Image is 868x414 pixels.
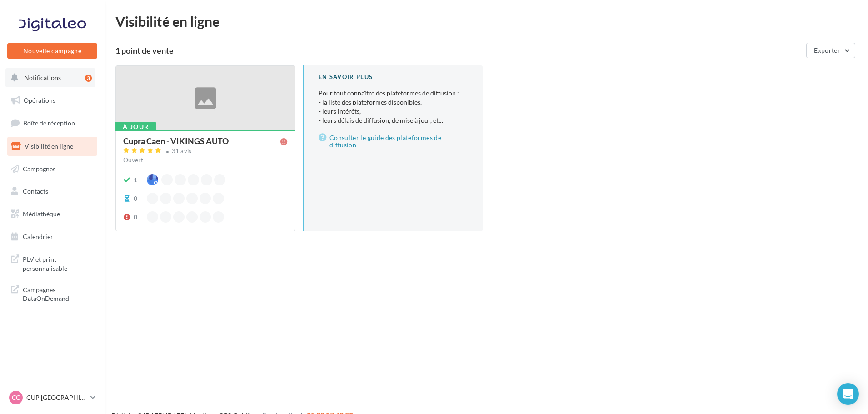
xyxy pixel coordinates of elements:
a: Visibilité en ligne [5,137,99,156]
div: 31 avis [172,148,192,154]
a: Calendrier [5,227,99,246]
a: Médiathèque [5,205,99,224]
li: - la liste des plateformes disponibles, [319,98,468,107]
span: CC [12,393,20,402]
span: Opérations [24,96,55,104]
p: Pour tout connaître des plateformes de diffusion : [319,89,468,125]
button: Notifications 3 [5,68,95,87]
div: Open Intercom Messenger [837,383,859,405]
a: Contacts [5,182,99,201]
div: Cupra Caen - VIKINGS AUTO [123,137,229,145]
li: - leurs intérêts, [319,107,468,116]
span: Exporter [814,46,840,54]
span: Médiathèque [23,210,60,218]
a: 31 avis [123,146,288,157]
div: 1 [134,175,137,185]
div: En savoir plus [319,73,468,81]
button: Exporter [806,43,855,58]
a: Campagnes [5,160,99,179]
span: Campagnes DataOnDemand [23,284,94,303]
a: PLV et print personnalisable [5,249,99,276]
a: Campagnes DataOnDemand [5,280,99,307]
div: À jour [115,122,156,132]
span: PLV et print personnalisable [23,253,94,273]
span: Calendrier [23,233,53,240]
li: - leurs délais de diffusion, de mise à jour, etc. [319,116,468,125]
a: Boîte de réception [5,113,99,133]
a: Opérations [5,91,99,110]
button: Nouvelle campagne [7,43,97,59]
p: CUP [GEOGRAPHIC_DATA] [26,393,87,402]
div: 0 [134,213,137,222]
div: 3 [85,75,92,82]
span: Ouvert [123,156,143,164]
div: Visibilité en ligne [115,15,857,28]
span: Visibilité en ligne [25,142,73,150]
a: Consulter le guide des plateformes de diffusion [319,132,468,150]
span: Contacts [23,187,48,195]
span: Campagnes [23,165,55,172]
span: Boîte de réception [23,119,75,127]
div: 1 point de vente [115,46,803,55]
div: 0 [134,194,137,203]
span: Notifications [24,74,61,81]
a: CC CUP [GEOGRAPHIC_DATA] [7,389,97,406]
